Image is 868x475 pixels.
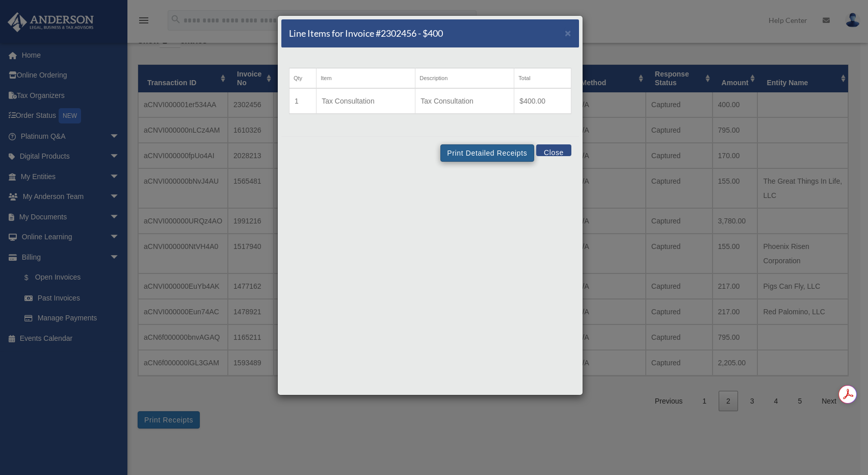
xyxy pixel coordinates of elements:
[289,27,443,40] h5: Line Items for Invoice #2302456 - $400
[565,27,571,39] span: ×
[565,28,571,38] button: Close
[290,68,317,89] th: Qty
[317,88,415,114] td: Tax Consultation
[415,88,514,114] td: Tax Consultation
[317,68,415,89] th: Item
[514,68,571,89] th: Total
[290,88,317,114] td: 1
[536,144,571,156] button: Close
[440,144,534,162] button: Print Detailed Receipts
[415,68,514,89] th: Description
[514,88,571,114] td: $400.00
